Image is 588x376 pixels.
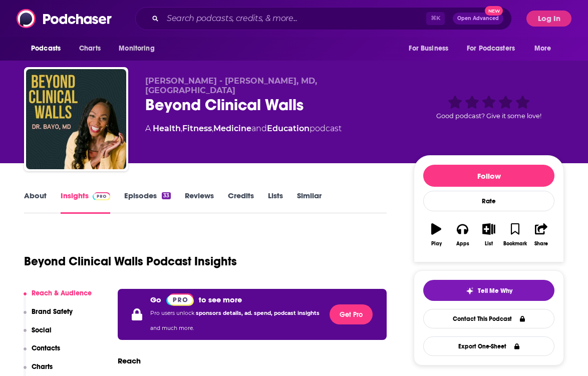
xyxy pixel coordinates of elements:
button: open menu [112,39,167,58]
button: Social [24,326,52,344]
button: Get Pro [330,304,373,324]
button: open menu [402,39,461,58]
button: Open AdvancedNew [453,13,503,25]
div: Bookmark [503,241,527,247]
span: ⌘ K [426,12,445,25]
button: Reach & Audience [24,289,92,307]
span: sponsors details, ad. spend, podcast insights [196,310,320,316]
div: Search podcasts, credits, & more... [135,7,512,30]
p: Contacts [32,344,60,352]
a: InsightsPodchaser Pro [61,191,110,214]
button: Contacts [24,344,60,362]
span: More [534,42,551,56]
a: Credits [228,191,254,214]
p: Go [150,295,161,304]
div: 33 [162,192,171,199]
span: Good podcast? Give it some love! [436,112,541,120]
button: Brand Safety [24,307,73,326]
p: Reach & Audience [32,289,92,297]
div: Apps [456,241,469,247]
div: A podcast [145,123,342,135]
a: Lists [268,191,283,214]
a: Contact This Podcast [423,309,554,328]
a: Reviews [185,191,214,214]
h3: Reach [118,356,141,365]
span: Open Advanced [457,16,499,21]
img: Beyond Clinical Walls [26,69,126,169]
button: open menu [527,39,564,58]
div: Good podcast? Give it some love! [414,76,564,138]
button: Share [528,217,554,253]
p: Pro users unlock and much more. [150,306,322,336]
span: New [485,6,503,16]
div: Share [534,241,548,247]
div: Rate [423,191,554,211]
button: Follow [423,165,554,187]
span: Podcasts [31,42,61,56]
button: Export One-Sheet [423,336,554,356]
button: Play [423,217,449,253]
div: List [485,241,493,247]
p: to see more [199,295,242,304]
input: Search podcasts, credits, & more... [163,11,426,27]
a: Episodes33 [124,191,171,214]
a: Health [153,124,181,133]
img: Podchaser - Follow, Share and Rate Podcasts [17,9,113,28]
button: open menu [24,39,74,58]
span: Charts [79,42,101,56]
button: Apps [449,217,475,253]
span: [PERSON_NAME] - [PERSON_NAME], MD, [GEOGRAPHIC_DATA] [145,76,317,95]
span: , [212,124,213,133]
div: Play [431,241,442,247]
button: Bookmark [502,217,528,253]
img: tell me why sparkle [466,287,474,295]
button: tell me why sparkleTell Me Why [423,280,554,301]
span: For Business [409,42,448,56]
a: Similar [297,191,322,214]
a: Charts [73,39,107,58]
button: List [476,217,502,253]
h1: Beyond Clinical Walls Podcast Insights [24,254,237,269]
img: Podchaser Pro [166,293,194,306]
span: Monitoring [119,42,154,56]
span: For Podcasters [467,42,515,56]
p: Charts [32,362,53,371]
img: Podchaser Pro [93,192,110,200]
a: Fitness [182,124,212,133]
button: Log In [526,11,571,27]
a: Medicine [213,124,251,133]
a: Pro website [166,293,194,306]
span: , [181,124,182,133]
button: open menu [460,39,529,58]
p: Social [32,326,52,334]
a: About [24,191,47,214]
span: Tell Me Why [478,287,512,295]
a: Education [267,124,310,133]
span: and [251,124,267,133]
p: Brand Safety [32,307,73,316]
